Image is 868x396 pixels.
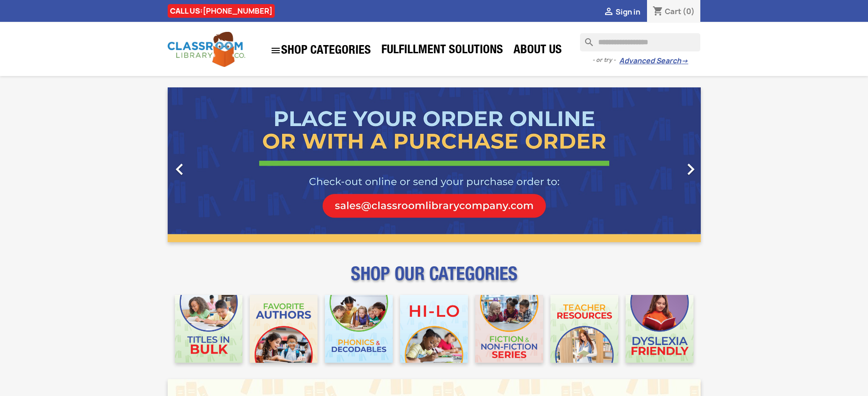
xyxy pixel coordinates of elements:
i:  [679,158,702,181]
i: search [580,33,591,44]
img: Classroom Library Company [168,32,245,67]
img: CLC_Fiction_Nonfiction_Mobile.jpg [475,295,543,363]
i:  [168,158,191,181]
div: CALL US: [168,4,275,18]
a:  Sign in [603,7,640,17]
a: Advanced Search→ [619,56,688,66]
span: Cart [665,6,681,16]
i:  [603,7,614,18]
a: About Us [509,42,566,60]
i: shopping_cart [652,6,663,17]
span: → [681,56,688,66]
p: SHOP OUR CATEGORIES [168,271,701,288]
span: Sign in [616,7,640,17]
a: Previous [168,87,248,242]
img: CLC_Phonics_And_Decodables_Mobile.jpg [325,295,393,363]
i:  [270,45,281,56]
a: Next [621,87,701,242]
span: (0) [683,6,695,16]
input: Search [580,33,700,51]
a: Fulfillment Solutions [377,42,508,60]
img: CLC_Dyslexia_Mobile.jpg [626,295,693,363]
img: CLC_Teacher_Resources_Mobile.jpg [550,295,618,363]
a: [PHONE_NUMBER] [203,6,272,16]
ul: Carousel container [168,87,701,242]
a: SHOP CATEGORIES [266,41,375,61]
img: CLC_Bulk_Mobile.jpg [175,295,243,363]
img: CLC_Favorite_Authors_Mobile.jpg [250,295,318,363]
span: - or try - [592,56,619,65]
img: CLC_HiLo_Mobile.jpg [400,295,468,363]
